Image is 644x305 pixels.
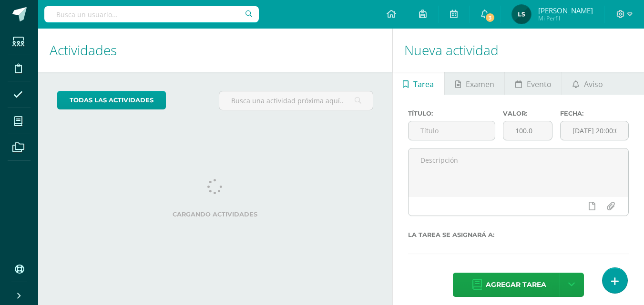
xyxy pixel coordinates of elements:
span: Agregar tarea [486,273,546,296]
label: Cargando actividades [57,211,373,218]
a: Tarea [393,72,444,95]
span: 3 [485,12,495,23]
span: [PERSON_NAME] [538,6,593,15]
input: Puntos máximos [503,121,552,140]
input: Busca un usuario... [44,6,259,22]
label: La tarea se asignará a: [408,231,629,238]
span: Tarea [413,73,434,96]
h1: Actividades [50,29,381,72]
h1: Nueva actividad [404,29,633,72]
span: Evento [527,73,552,96]
span: Aviso [584,73,603,96]
span: Mi Perfil [538,14,593,22]
input: Fecha de entrega [561,121,628,140]
img: 5e2d56a31ecc6ee28f943e8f4757fc10.png [512,5,531,24]
a: todas las Actividades [57,91,166,109]
a: Evento [505,72,562,95]
input: Busca una actividad próxima aquí... [219,91,372,110]
label: Fecha: [560,110,629,117]
a: Examen [445,72,504,95]
label: Valor: [503,110,552,117]
span: Examen [466,73,494,96]
input: Título [409,121,495,140]
a: Aviso [562,72,613,95]
label: Título: [408,110,496,117]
